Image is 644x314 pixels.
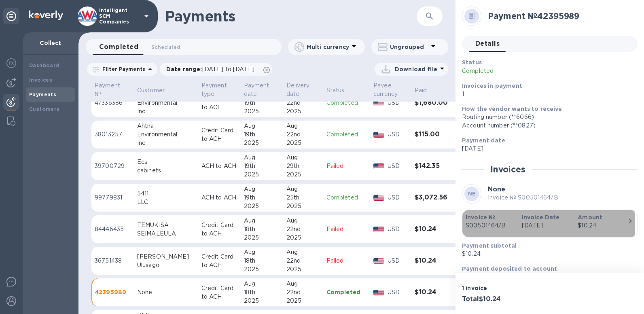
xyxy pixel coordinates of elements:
[29,11,63,20] img: Logo
[95,81,131,98] span: Payment №
[326,162,367,170] p: Failed
[286,81,309,98] p: Delivery date
[286,99,320,107] div: 22nd
[244,185,280,193] div: Aug
[466,221,515,230] p: S00501464/B
[326,130,367,139] p: Completed
[286,162,320,170] div: 29th
[244,216,280,225] div: Aug
[286,297,320,305] div: 2025
[29,91,56,98] b: Payments
[462,265,557,272] b: Payment deposited to account
[326,288,367,296] p: Completed
[462,210,638,238] button: Invoice №S00501464/BInvoice Date[DATE]Amount$10.24
[373,227,384,232] img: USD
[286,257,320,265] div: 22nd
[137,189,195,198] div: 5411
[415,162,449,170] h3: $142.35
[201,95,237,112] p: Credit Card to ACH
[137,158,195,166] div: Ecs
[388,162,408,170] p: USD
[202,66,254,72] span: [DATE] to [DATE]
[166,65,258,73] p: Date range :
[201,252,237,269] p: Credit Card to ACH
[462,59,482,66] b: Status
[244,288,280,297] div: 18th
[415,99,449,107] h3: $1,680.00
[160,63,272,76] div: Date range:[DATE] to [DATE]
[388,99,408,107] p: USD
[462,250,631,258] p: $10.24
[326,193,367,202] p: Completed
[244,162,280,170] div: 19th
[373,290,384,295] img: USD
[244,297,280,305] div: 2025
[462,106,562,112] b: How the vendor wants to receive
[488,11,631,21] h2: Payment № 42395989
[462,90,631,98] p: 1
[201,126,237,143] p: Credit Card to ACH
[29,106,60,112] b: Customers
[415,86,438,95] span: Paid
[466,214,495,221] b: Invoice №
[286,153,320,162] div: Aug
[6,58,16,68] img: Foreign exchange
[95,162,131,170] p: 39700729
[462,137,505,144] b: Payment date
[468,191,476,197] b: NE
[244,170,280,179] div: 2025
[137,288,195,297] div: None
[244,122,280,130] div: Aug
[286,170,320,179] div: 2025
[415,131,449,138] h3: $115.00
[488,185,505,193] b: None
[137,122,195,130] div: Ahtna
[95,193,131,202] p: 99779831
[244,280,280,288] div: Aug
[326,86,345,95] p: Status
[244,265,280,274] div: 2025
[286,202,320,210] div: 2025
[3,8,19,24] div: Unpin categories
[137,99,195,107] div: Environmental
[462,284,547,292] p: 1 invoice
[462,121,631,130] div: Account number (**0827)
[286,81,320,98] span: Delivery date
[201,284,237,301] p: Credit Card to ACH
[201,193,237,202] p: ACH to ACH
[462,144,631,153] p: [DATE]
[388,193,408,202] p: USD
[286,248,320,257] div: Aug
[462,242,517,249] b: Payment subtotal
[137,130,195,139] div: Environmental
[462,295,547,303] h3: Total $10.24
[286,280,320,288] div: Aug
[151,43,180,51] span: Scheduled
[137,198,195,206] div: LLC
[99,66,145,72] p: Filter Payments
[415,225,449,233] h3: $10.24
[244,130,280,139] div: 19th
[286,107,320,116] div: 2025
[415,257,449,265] h3: $10.24
[244,99,280,107] div: 19th
[29,39,72,47] p: Collect
[326,225,367,233] p: Failed
[137,221,195,229] div: TEMUKISA
[286,185,320,193] div: Aug
[244,107,280,116] div: 2025
[388,257,408,265] p: USD
[201,81,237,98] span: Payment type
[99,41,138,53] span: Completed
[244,225,280,233] div: 18th
[522,221,572,230] p: [DATE]
[244,202,280,210] div: 2025
[286,139,320,147] div: 2025
[395,65,437,73] p: Download file
[137,86,175,95] span: Customer
[578,221,627,230] div: $10.24
[475,38,500,49] span: Details
[201,81,227,98] p: Payment type
[373,81,408,98] span: Payee currency
[244,248,280,257] div: Aug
